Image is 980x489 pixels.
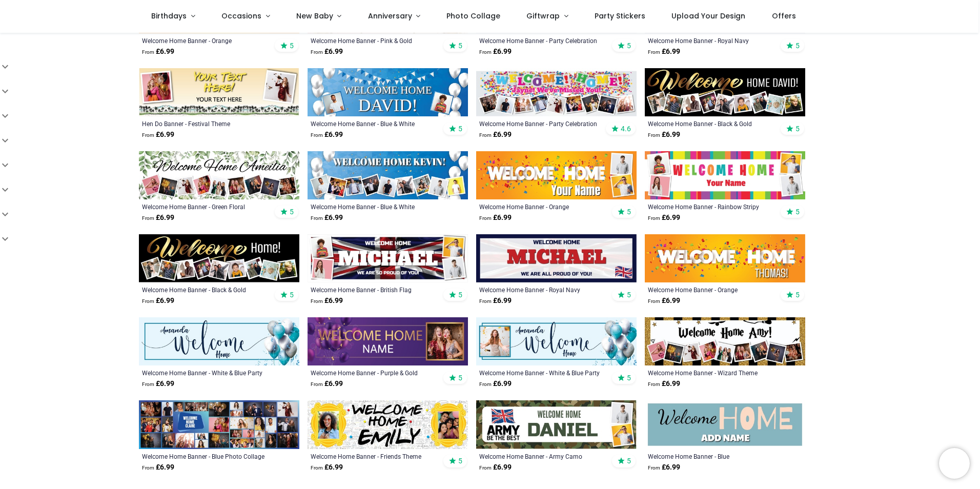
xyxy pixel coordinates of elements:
span: 5 [627,41,631,50]
span: 5 [627,373,631,382]
div: Welcome Home Banner - Blue & White Balloons [311,119,434,128]
img: Personalised Welcome Home Banner - Blue - Custom Name [645,400,805,449]
span: From [648,381,660,387]
span: 5 [627,290,631,299]
img: Personalised Welcome Home Banner - British Flag - Custom Name & 4 Photo Upload [308,234,468,282]
span: 5 [458,373,462,382]
a: Welcome Home Banner - Party Celebration [479,119,603,128]
span: From [648,298,660,304]
div: Welcome Home Banner - White & Blue Party Balloons [142,369,266,377]
a: Hen Do Banner - Festival Theme [142,119,266,128]
a: Welcome Home Banner - Friends Theme [311,452,434,460]
strong: £ 6.99 [479,213,512,223]
span: 5 [290,207,294,216]
span: Offers [772,11,796,21]
strong: £ 6.99 [142,213,174,223]
strong: £ 6.99 [479,379,512,389]
a: Welcome Home Banner - Black & Gold [648,119,771,128]
span: From [648,132,660,138]
a: Welcome Home Banner - Green Floral [142,202,266,211]
a: Welcome Home Banner - Orange [648,286,771,294]
span: From [142,215,154,221]
span: Photo Collage [446,11,500,21]
a: Welcome Home Banner - Rainbow Stripy [648,202,771,211]
strong: £ 6.99 [311,130,343,140]
img: Personalised Welcome Home Banner - Rainbow Stripy - Custom Name & 4 Photo Upload [645,151,805,199]
a: Welcome Home Banner - Pink & Gold Balloons [311,36,434,45]
strong: £ 6.99 [142,130,174,140]
span: Upload Your Design [671,11,745,21]
span: 5 [458,456,462,465]
a: Welcome Home Banner - Orange [142,36,266,45]
strong: £ 6.99 [311,296,343,306]
div: Welcome Home Banner - Royal Navy [648,36,771,45]
a: Welcome Home Banner - Party Celebration [479,36,603,45]
a: Welcome Home Banner - Purple & Gold Design [311,369,434,377]
strong: £ 6.99 [479,47,512,57]
div: Welcome Home Banner - Blue Photo Collage [142,452,266,460]
span: From [311,465,323,471]
strong: £ 6.99 [648,47,680,57]
img: Personalised Welcome Home Banner - White & Blue Party Balloons - Custom Name [139,317,299,365]
strong: £ 6.99 [479,296,512,306]
span: Anniversary [368,11,412,21]
strong: £ 6.99 [142,379,174,389]
span: 5 [627,456,631,465]
span: New Baby [296,11,333,21]
a: Welcome Home Banner - Army Camo Design [479,452,603,460]
strong: £ 6.99 [648,130,680,140]
strong: £ 6.99 [648,296,680,306]
span: From [311,215,323,221]
span: Giftwrap [526,11,560,21]
img: Personalised Welcome Home Banner - White & Blue Party Balloons - Custom Name & 1 Photo Upload [476,317,637,365]
strong: £ 6.99 [648,462,680,473]
span: 5 [458,290,462,299]
strong: £ 6.99 [142,47,174,57]
strong: £ 6.99 [479,130,512,140]
a: Welcome Home Banner - British Flag [311,286,434,294]
strong: £ 6.99 [311,213,343,223]
a: Welcome Home Banner - Orange [479,202,603,211]
a: Welcome Home Banner - Royal Navy [479,286,603,294]
span: From [479,49,492,55]
span: 5 [795,290,800,299]
img: Personalised Welcome Home Banner - Army Camo Design - Custom Name & 2 Photo Upload [476,400,637,449]
span: From [311,298,323,304]
span: From [142,381,154,387]
img: Personalised Welcome Home Banner - Green Floral - Custom Name & 9 Photo Upload [139,151,299,199]
img: Personalised Welcome Home Banner - Black & Gold - 9 Photo Upload [139,234,299,282]
strong: £ 6.99 [648,213,680,223]
img: Personalised Welcome Home Banner - Wizard Theme - Custom Name & 9 Photo Upload [645,317,805,365]
span: From [479,298,492,304]
span: From [311,49,323,55]
a: Welcome Home Banner - Wizard Theme [648,369,771,377]
a: Welcome Home Banner - Blue [648,452,771,460]
strong: £ 6.99 [311,47,343,57]
span: 5 [290,41,294,50]
span: From [648,465,660,471]
img: Personalised Hen Do Banner - Festival Theme - Custom Text & 2 Photo Upload [139,68,299,116]
strong: £ 6.99 [142,296,174,306]
a: Welcome Home Banner - White & Blue Party Balloons [479,369,603,377]
img: Personalised Welcome Home Banner - Purple & Gold Design - Custom Name & 1 Photo Upload [308,317,468,365]
img: Personalised Welcome Home Banner - Friends Theme - Custom Name & 2 Photo Upload [308,400,468,449]
a: Welcome Home Banner - Blue & White Balloons [311,202,434,211]
img: Personalised Welcome Home Banner - Party Celebration - 9 Photo Upload [476,68,637,116]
